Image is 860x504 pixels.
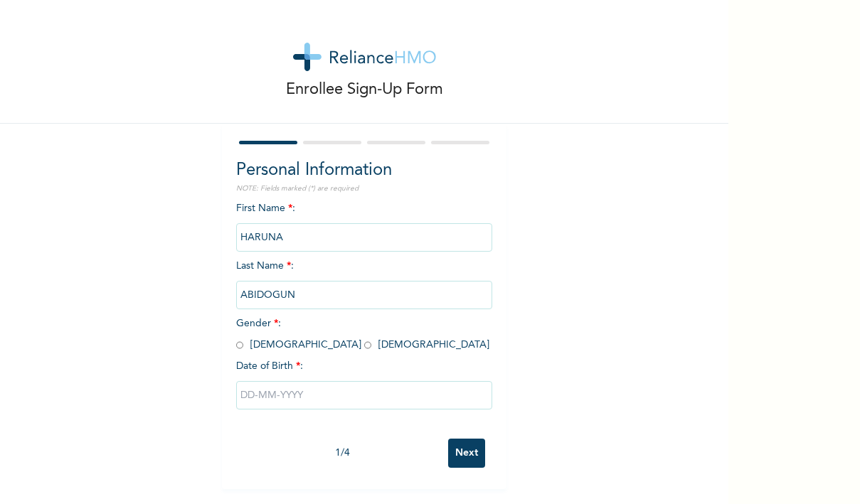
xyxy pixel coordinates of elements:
[236,203,492,242] span: First Name :
[236,318,489,350] span: Gender : [DEMOGRAPHIC_DATA] [DEMOGRAPHIC_DATA]
[286,78,443,102] p: Enrollee Sign-Up Form
[236,223,492,252] input: Enter your first name
[236,183,492,194] p: NOTE: Fields marked (*) are required
[236,381,492,409] input: DD-MM-YYYY
[448,439,485,468] input: Next
[236,359,303,374] span: Date of Birth :
[236,446,448,461] div: 1 / 4
[293,43,436,71] img: logo
[236,281,492,309] input: Enter your last name
[236,261,492,300] span: Last Name :
[236,158,492,183] h2: Personal Information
